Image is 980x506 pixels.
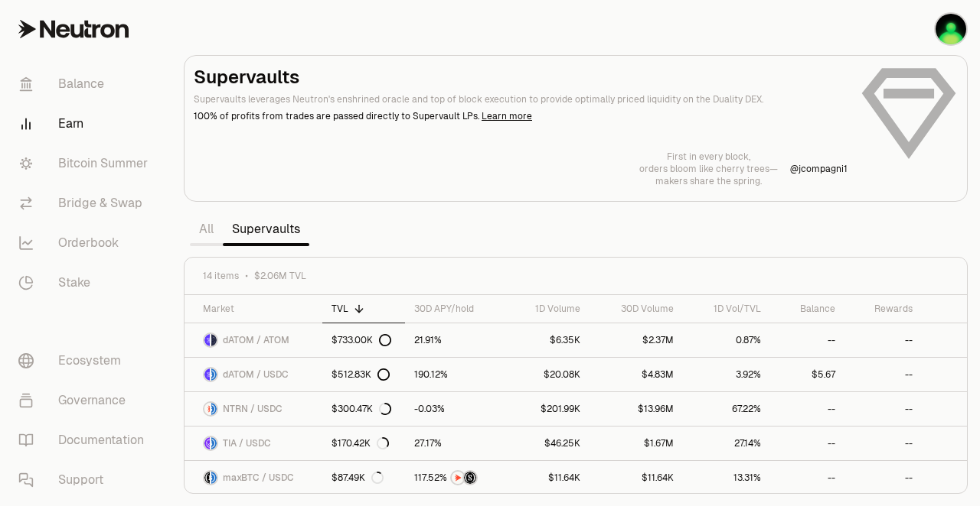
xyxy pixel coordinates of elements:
[223,403,283,415] span: NTRN / USDC
[211,368,217,381] img: USDC Logo
[599,303,673,315] div: 30D Volume
[6,104,165,144] a: Earn
[844,358,922,391] a: --
[211,403,217,415] img: USDC Logo
[683,427,770,460] a: 27.14%
[6,183,165,223] a: Bridge & Swap
[844,323,922,357] a: --
[414,470,496,485] button: NTRNStructured Points
[223,334,289,346] span: dATOM / ATOM
[590,427,682,460] a: $1.67M
[204,334,210,346] img: dATOM Logo
[683,358,770,391] a: 3.92%
[414,303,496,315] div: 30D APY/hold
[194,92,848,106] p: Supervaults leverages Neutron's enshrined oracle and top of block execution to provide optimally ...
[683,392,770,426] a: 67.22%
[332,472,384,484] div: $87.49K
[639,151,778,163] p: First in every block,
[6,144,165,183] a: Bitcoin Summer
[936,14,966,44] img: phurus
[203,303,313,315] div: Market
[514,303,581,315] div: 1D Volume
[770,461,844,495] a: --
[692,303,761,315] div: 1D Vol/TVL
[211,334,217,346] img: ATOM Logo
[211,472,217,484] img: USDC Logo
[204,437,210,449] img: TIA Logo
[6,460,165,500] a: Support
[223,368,289,381] span: dATOM / USDC
[590,392,682,426] a: $13.96M
[203,270,239,282] span: 14 items
[505,323,590,357] a: $6.35K
[683,461,770,495] a: 13.31%
[844,427,922,460] a: --
[223,214,309,245] a: Supervaults
[590,358,682,391] a: $4.83M
[854,303,913,315] div: Rewards
[194,65,848,89] h2: Supervaults
[683,323,770,357] a: 0.87%
[6,420,165,460] a: Documentation
[322,323,405,357] a: $733.00K
[790,163,848,175] p: @ jcompagni1
[194,109,848,123] p: 100% of profits from trades are passed directly to Supervault LPs.
[844,392,922,426] a: --
[185,392,322,426] a: NTRN LogoUSDC LogoNTRN / USDC
[482,110,532,122] a: Learn more
[322,461,405,495] a: $87.49K
[332,303,396,315] div: TVL
[204,403,210,415] img: NTRN Logo
[223,437,271,449] span: TIA / USDC
[790,163,848,175] a: @jcompagni1
[464,472,476,484] img: Structured Points
[190,214,223,245] a: All
[322,427,405,460] a: $170.42K
[505,427,590,460] a: $46.25K
[779,303,835,315] div: Balance
[6,341,165,381] a: Ecosystem
[332,334,391,346] div: $733.00K
[6,381,165,420] a: Governance
[223,472,294,484] span: maxBTC / USDC
[6,223,165,263] a: Orderbook
[332,437,389,449] div: $170.42K
[770,358,844,391] a: $5.67
[332,403,391,415] div: $300.47K
[322,358,405,391] a: $512.83K
[185,427,322,460] a: TIA LogoUSDC LogoTIA / USDC
[204,472,210,484] img: maxBTC Logo
[639,163,778,175] p: orders bloom like cherry trees—
[204,368,210,381] img: dATOM Logo
[770,427,844,460] a: --
[639,175,778,187] p: makers share the spring.
[185,461,322,495] a: maxBTC LogoUSDC LogomaxBTC / USDC
[254,270,306,282] span: $2.06M TVL
[322,392,405,426] a: $300.47K
[6,263,165,303] a: Stake
[590,323,682,357] a: $2.37M
[6,64,165,104] a: Balance
[185,323,322,357] a: dATOM LogoATOM LogodATOM / ATOM
[505,461,590,495] a: $11.64K
[639,151,778,187] a: First in every block,orders bloom like cherry trees—makers share the spring.
[185,358,322,391] a: dATOM LogoUSDC LogodATOM / USDC
[505,392,590,426] a: $201.99K
[405,461,505,495] a: NTRNStructured Points
[590,461,682,495] a: $11.64K
[452,472,464,484] img: NTRN
[770,392,844,426] a: --
[332,368,390,381] div: $512.83K
[505,358,590,391] a: $20.08K
[770,323,844,357] a: --
[211,437,217,449] img: USDC Logo
[844,461,922,495] a: --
